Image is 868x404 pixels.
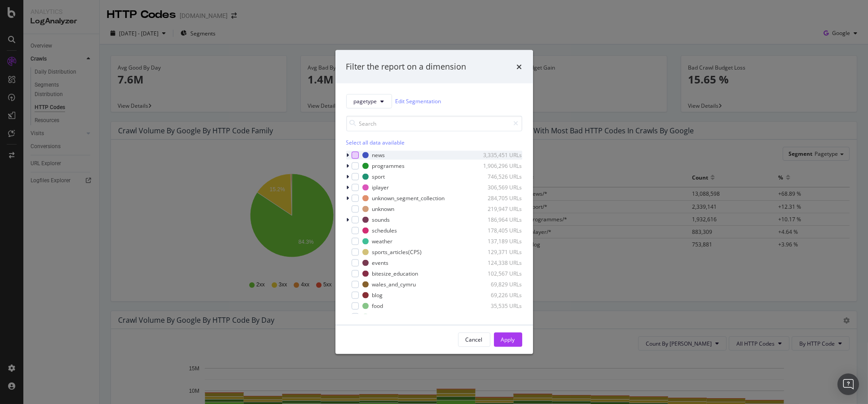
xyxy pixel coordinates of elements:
[372,259,389,267] div: events
[478,291,522,299] div: 69,226 URLs
[372,216,390,224] div: sounds
[478,173,522,180] div: 746,526 URLs
[501,336,515,343] div: Apply
[372,291,383,299] div: blog
[478,259,522,267] div: 124,338 URLs
[478,216,522,224] div: 186,964 URLs
[372,173,385,180] div: sport
[478,270,522,277] div: 102,567 URLs
[372,184,389,191] div: iplayer
[478,313,522,321] div: 32,167 URLs
[478,227,522,234] div: 178,405 URLs
[335,50,533,354] div: modal
[372,248,422,256] div: sports_articles(CPS)
[478,302,522,310] div: 35,535 URLs
[372,313,404,321] div: mediacentre
[478,194,522,202] div: 284,705 URLs
[372,281,416,288] div: wales_and_cymru
[372,194,445,202] div: unknown_segment_collection
[478,205,522,213] div: 219,947 URLs
[346,115,522,131] input: Search
[478,248,522,256] div: 129,371 URLs
[478,237,522,245] div: 137,189 URLs
[517,61,522,73] div: times
[478,151,522,159] div: 3,335,451 URLs
[466,336,483,343] div: Cancel
[478,162,522,170] div: 1,906,296 URLs
[372,205,395,213] div: unknown
[494,332,522,347] button: Apply
[346,94,392,108] button: pagetype
[458,332,490,347] button: Cancel
[372,227,397,234] div: schedules
[372,302,383,310] div: food
[396,97,441,106] a: Edit Segmentation
[837,373,859,395] div: Open Intercom Messenger
[478,184,522,191] div: 306,569 URLs
[354,97,377,105] span: pagetype
[372,270,419,277] div: bitesize_education
[372,151,385,159] div: news
[372,162,405,170] div: programmes
[346,138,522,146] div: Select all data available
[372,237,393,245] div: weather
[346,61,467,73] div: Filter the report on a dimension
[478,281,522,288] div: 69,829 URLs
